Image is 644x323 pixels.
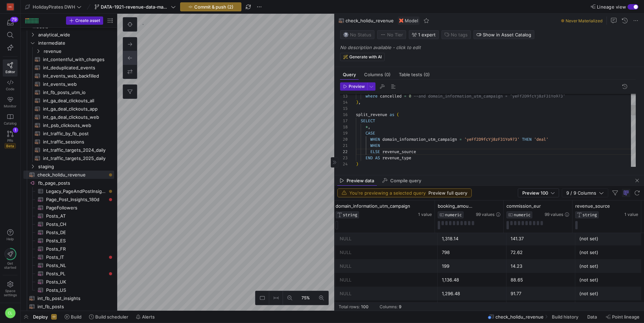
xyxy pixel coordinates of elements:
div: 22 [340,149,348,155]
span: int_fb_posts_utm_io​​​​​​​​​​ [43,89,106,96]
span: split_revenue [356,112,387,117]
div: Press SPACE to select this row. [23,179,114,187]
span: Data [587,314,597,320]
div: (not set) [579,259,640,273]
span: cancelled [380,93,402,99]
span: , [358,100,361,105]
a: check_holidu_revenue​​​​​​​​​​ [23,171,114,179]
a: int_traffic_sessions​​​​​​​​​​ [23,138,114,146]
span: revenue [44,47,113,55]
div: Press SPACE to select this row. [23,39,114,47]
div: Press SPACE to select this row. [23,121,114,129]
span: check_holidu_revenue [495,314,544,320]
span: Preview data [347,178,374,183]
a: Posts_ES​​​​​​​​​ [23,237,114,245]
div: Press SPACE to select this row. [23,72,114,80]
img: No tier [380,32,386,37]
a: Monitor [3,94,18,111]
button: Show in Asset Catalog [473,30,534,39]
button: Alerts [133,311,158,323]
span: 75% [300,294,311,302]
span: Build history [552,314,578,320]
span: CASE [365,130,375,136]
div: NULL [340,273,434,287]
span: revenue_source [575,203,610,209]
div: Press SPACE to select this row. [23,138,114,146]
span: DATA-1921-revenue-data-mapping [101,4,170,10]
div: 19 [340,130,348,136]
a: Editor [3,59,18,77]
span: Create asset [75,18,100,23]
div: Press SPACE to select this row. [23,64,114,72]
div: Press SPACE to select this row. [23,245,114,253]
span: 9 / 9 Columns [566,190,599,196]
span: int_events_web_backfilled​​​​​​​​​​ [43,72,106,80]
div: NULL [340,246,434,259]
span: Preview [349,84,365,89]
span: int_ga_deal_clickouts_web​​​​​​​​​​ [43,113,106,121]
a: Posts_FR​​​​​​​​​ [23,245,114,253]
span: int_deduplicated_events​​​​​​​​​​ [43,64,106,72]
button: Build history [549,311,583,323]
span: Show in Asset Catalog [483,32,531,37]
span: 0 [409,93,411,99]
div: Press SPACE to select this row. [23,204,114,212]
button: 9 / 9 Columns [562,188,608,197]
div: Press SPACE to select this row. [23,294,114,302]
div: Press SPACE to select this row. [23,253,114,261]
span: 1 value [418,212,432,217]
div: Press SPACE to select this row. [23,31,114,39]
div: 91.77 [511,287,571,300]
span: = [459,137,462,142]
div: Columns: [380,304,397,309]
img: undefined [399,19,403,23]
button: DATA-1921-revenue-data-mapping [93,2,177,11]
span: Posts_PL​​​​​​​​​ [46,270,106,278]
div: 9 [399,304,401,309]
span: ( [397,112,399,117]
div: Press SPACE to select this row. [23,220,114,228]
span: Point lineage [612,314,640,320]
span: Alerts [142,314,155,320]
div: Press SPACE to select this row. [23,88,114,96]
div: 79 [10,17,18,22]
div: Press SPACE to select this row. [23,154,114,162]
div: 297.66 [442,301,502,314]
div: 18 [340,124,348,130]
div: Press SPACE to select this row. [23,278,114,286]
div: (not set) [579,232,640,245]
div: (not set) [579,246,640,259]
a: int_contentful_with_changes​​​​​​​​​​ [23,55,114,64]
span: Catalog [4,121,17,125]
a: PageFollowers​​​​​​​​​ [23,204,114,212]
span: SELECT [361,118,375,124]
p: No description available - click to edit [340,45,641,50]
button: Commit & push (2) [180,2,241,11]
span: int_traffic_targets_2024_daily​​​​​​​​​​ [43,146,106,154]
div: NULL [340,232,434,245]
span: check_holidu_revenue​​​​​​​​​​ [37,171,106,179]
div: Press SPACE to select this row. [23,228,114,237]
a: PRsBeta1 [3,128,18,151]
a: int_fb_post_insights​​​​​​​​​​ [23,294,114,302]
span: Build scheduler [95,314,128,320]
span: Code [6,87,14,91]
div: Press SPACE to select this row. [23,302,114,311]
span: HolidayPirates DWH [33,4,75,10]
span: Posts_ES​​​​​​​​​ [46,237,106,245]
div: Press SPACE to select this row. [23,286,114,294]
span: Generate with AI [349,55,382,59]
span: 'deal' [534,137,548,142]
span: STRING [582,212,597,217]
div: Press SPACE to select this row. [23,212,114,220]
a: Posts_IT​​​​​​​​​ [23,253,114,261]
span: int_psb_clickouts_web​​​​​​​​​​ [43,122,106,129]
a: int_events_web_backfilled​​​​​​​​​​ [23,72,114,80]
div: Press SPACE to select this row. [23,237,114,245]
div: 17 [340,118,348,124]
a: HG [3,1,18,13]
a: Code [3,77,18,94]
a: Posts_AT​​​​​​​​​ [23,212,114,220]
span: analytical_wide [38,31,113,39]
span: Posts_FR​​​​​​​​​ [46,245,106,253]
